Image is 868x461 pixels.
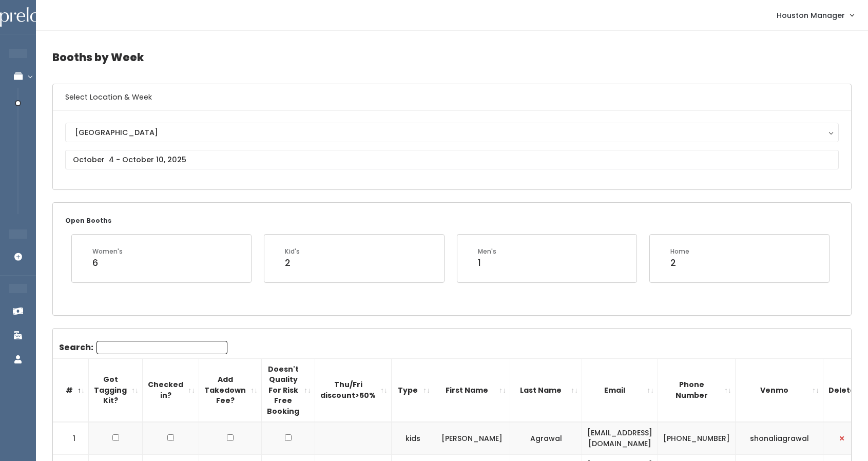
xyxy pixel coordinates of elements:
[823,358,868,422] th: Delete: activate to sort column ascending
[53,84,851,110] h6: Select Location & Week
[434,422,510,454] td: [PERSON_NAME]
[92,247,123,256] div: Women's
[392,422,434,454] td: kids
[670,247,689,256] div: Home
[75,127,829,138] div: [GEOGRAPHIC_DATA]
[199,358,262,422] th: Add Takedown Fee?: activate to sort column ascending
[434,358,510,422] th: First Name: activate to sort column ascending
[658,358,736,422] th: Phone Number: activate to sort column ascending
[89,358,143,422] th: Got Tagging Kit?: activate to sort column ascending
[777,10,845,21] span: Houston Manager
[510,422,582,454] td: Agrawal
[315,358,392,422] th: Thu/Fri discount&gt;50%: activate to sort column ascending
[392,358,434,422] th: Type: activate to sort column ascending
[670,256,689,270] div: 2
[262,358,315,422] th: Doesn't Quality For Risk Free Booking : activate to sort column ascending
[53,422,89,454] td: 1
[59,341,227,354] label: Search:
[510,358,582,422] th: Last Name: activate to sort column ascending
[65,123,839,142] button: [GEOGRAPHIC_DATA]
[53,358,89,422] th: #: activate to sort column descending
[52,43,852,71] h4: Booths by Week
[92,256,123,270] div: 6
[582,358,658,422] th: Email: activate to sort column ascending
[285,256,300,270] div: 2
[65,216,111,225] small: Open Booths
[65,150,839,169] input: October 4 - October 10, 2025
[736,422,823,454] td: shonaliagrawal
[285,247,300,256] div: Kid's
[582,422,658,454] td: [EMAIL_ADDRESS][DOMAIN_NAME]
[97,341,227,354] input: Search:
[143,358,199,422] th: Checked in?: activate to sort column ascending
[766,4,864,26] a: Houston Manager
[478,247,496,256] div: Men's
[478,256,496,270] div: 1
[658,422,736,454] td: [PHONE_NUMBER]
[736,358,823,422] th: Venmo: activate to sort column ascending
